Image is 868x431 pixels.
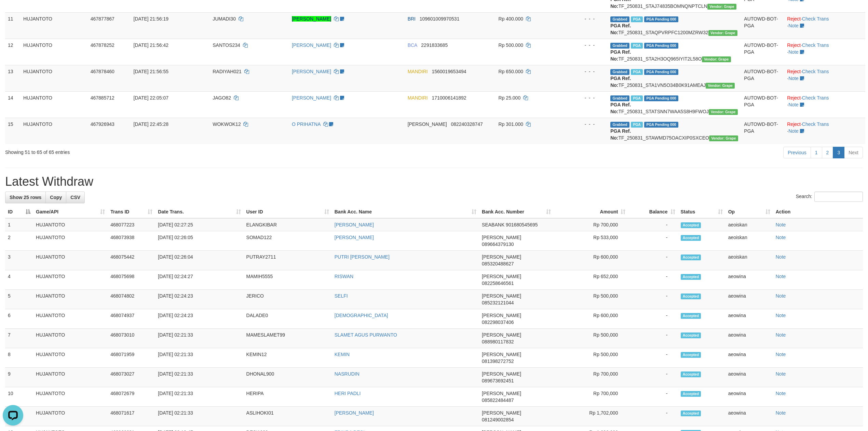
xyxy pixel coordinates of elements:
span: PGA Pending [644,69,678,75]
td: 7 [5,329,33,348]
td: [DATE] 02:21:33 [155,329,243,348]
td: aeowina [725,348,773,368]
td: 468071959 [108,348,155,368]
span: WOKWOK12 [213,121,241,127]
td: 14 [5,91,21,118]
a: SELFI [335,293,348,299]
td: 468075698 [108,270,155,290]
td: Rp 500,000 [554,329,628,348]
td: HUJANTOTO [33,387,108,407]
div: - - - [566,68,605,75]
span: RADIYAH021 [213,69,242,74]
td: DHONAL900 [244,368,332,387]
span: Copy 089664379130 to clipboard [482,241,514,247]
td: MAMESLAMET99 [244,329,332,348]
td: Rp 652,000 [554,270,628,290]
th: Status: activate to sort column ascending [678,206,725,218]
span: Copy 1710006141892 to clipboard [432,95,466,101]
td: 9 [5,368,33,387]
span: [DATE] 21:56:55 [134,69,168,74]
th: Balance: activate to sort column ascending [628,206,678,218]
span: 467926943 [91,121,114,127]
span: CSV [70,195,80,200]
span: Copy 089673692451 to clipboard [482,378,514,383]
span: Vendor URL: https://settle31.1velocity.biz [706,83,735,89]
a: Show 25 rows [5,192,46,203]
span: Rp 650.000 [499,69,523,74]
td: [DATE] 02:21:33 [155,348,243,368]
a: Check Trans [802,69,829,74]
td: [DATE] 02:24:23 [155,309,243,329]
td: [DATE] 02:24:27 [155,270,243,290]
td: [DATE] 02:26:05 [155,231,243,251]
td: HUJANTOTO [33,290,108,309]
td: 15 [5,118,21,144]
td: 2 [5,231,33,251]
td: HUJANTOTO [33,368,108,387]
td: Rp 600,000 [554,251,628,270]
span: Copy 1560019653494 to clipboard [432,69,466,74]
span: Copy 088980117832 to clipboard [482,339,514,344]
td: Rp 700,000 [554,218,628,231]
span: [DATE] 21:56:19 [134,16,168,22]
span: Accepted [681,391,701,397]
span: Grabbed [610,122,629,128]
td: aeowina [725,407,773,426]
span: [PERSON_NAME] [482,254,521,260]
h1: Latest Withdraw [5,175,863,188]
span: Grabbed [610,16,629,22]
td: 468073027 [108,368,155,387]
a: Reject [787,121,801,127]
span: [PERSON_NAME] [482,371,521,377]
span: [DATE] 21:56:42 [134,42,168,48]
span: Vendor URL: https://settle31.1velocity.biz [708,30,737,36]
td: · · [784,118,865,144]
span: Accepted [681,410,701,416]
td: 468074937 [108,309,155,329]
span: Marked by aeorizki [631,16,643,22]
td: - [628,368,678,387]
span: Copy 082240328747 to clipboard [451,121,483,127]
td: TF_250831_STATSNN7WAA5S8H9FWOJ [608,91,741,118]
span: Accepted [681,371,701,377]
span: [PERSON_NAME] [482,410,521,416]
td: HERIPA [244,387,332,407]
a: Note [776,222,786,227]
span: MANDIRI [408,69,428,74]
td: Rp 500,000 [554,348,628,368]
td: 4 [5,270,33,290]
td: DALADE0 [244,309,332,329]
div: - - - [566,121,605,128]
a: Reject [787,16,801,22]
td: [DATE] 02:21:33 [155,368,243,387]
a: HERI PADLI [335,391,361,396]
td: [DATE] 02:24:23 [155,290,243,309]
td: KEMIN12 [244,348,332,368]
td: HUJANTOTO [33,218,108,231]
a: Previous [783,147,811,158]
span: Show 25 rows [10,195,41,200]
span: Copy 109601009970531 to clipboard [420,16,460,22]
span: Accepted [681,352,701,358]
span: Rp 500.000 [499,42,523,48]
td: 13 [5,65,21,91]
td: TF_250831_STA1VN5O34B0K91AMEAJ [608,65,741,91]
span: SEABANK [482,222,504,227]
a: Note [776,274,786,279]
span: SANTOS234 [213,42,240,48]
span: Copy 085232121044 to clipboard [482,300,514,305]
th: ID: activate to sort column descending [5,206,33,218]
td: 3 [5,251,33,270]
td: SOMAD122 [244,231,332,251]
a: NASRUDIN [335,371,360,377]
td: HUJANTOTO [21,65,88,91]
span: [PERSON_NAME] [482,235,521,240]
a: Reject [787,95,801,101]
th: Trans ID: activate to sort column ascending [108,206,155,218]
span: 467885712 [91,95,114,101]
a: Check Trans [802,16,829,22]
td: 8 [5,348,33,368]
td: AUTOWD-BOT-PGA [741,12,784,39]
a: RISWAN [335,274,353,279]
span: Copy 081249002854 to clipboard [482,417,514,422]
